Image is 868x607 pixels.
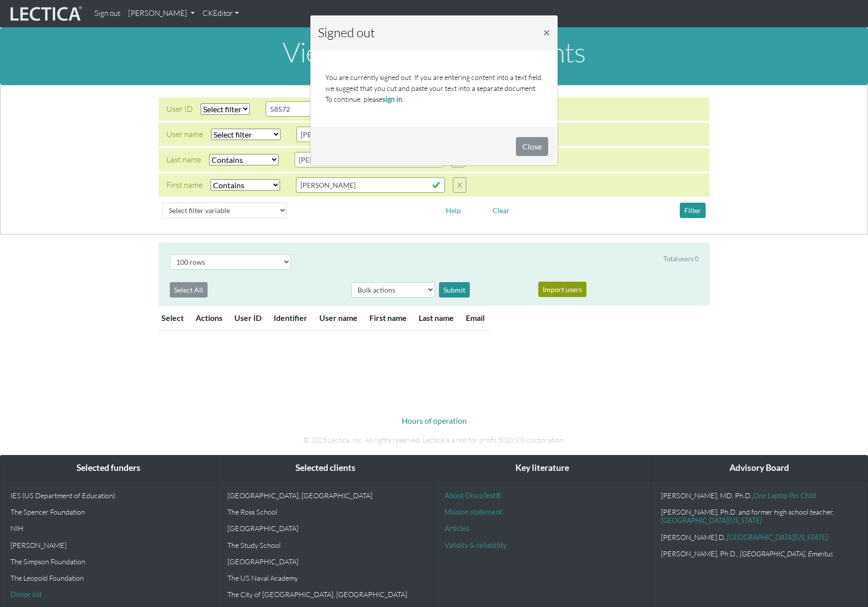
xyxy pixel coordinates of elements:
[325,72,543,104] p: You are currently signed out. If you are entering content into a text field, we suggest that you ...
[543,25,550,39] span: ×
[382,95,402,103] a: sign in
[318,23,375,42] h5: Signed out
[516,137,548,156] button: Close
[535,18,558,46] button: Close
